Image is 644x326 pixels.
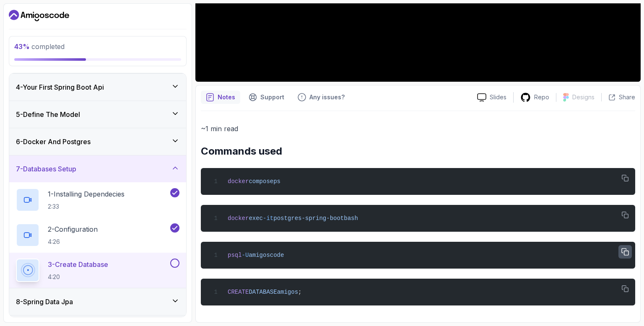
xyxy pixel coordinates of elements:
button: 3-Create Database4:20 [16,259,179,282]
h2: Commands used [201,145,635,158]
button: 7-Databases Setup [9,155,186,182]
span: DATABASE [249,289,277,295]
p: 2:33 [48,202,125,211]
p: 1 - Installing Dependecies [48,189,125,199]
p: 4:26 [48,238,98,246]
p: Slides [490,93,506,101]
h3: 8 - Spring Data Jpa [16,297,73,307]
button: notes button [201,91,240,104]
button: 5-Define The Model [9,101,186,128]
p: ~1 min read [201,123,635,135]
span: ; [298,289,301,295]
button: Support button [244,91,289,104]
p: Repo [534,93,549,101]
span: psql [228,252,242,259]
span: -it [263,215,273,222]
span: ps [273,178,280,185]
h3: 4 - Your First Spring Boot Api [16,82,104,92]
span: amigoscode [249,252,284,259]
button: 1-Installing Dependecies2:33 [16,188,179,212]
a: Dashboard [9,9,69,22]
p: Any issues? [309,93,345,101]
h3: 7 - Databases Setup [16,164,76,174]
span: CREATE [228,289,249,295]
span: completed [14,42,65,51]
p: 4:20 [48,273,108,281]
button: 2-Configuration4:26 [16,223,179,247]
span: postgres-spring-boot [273,215,344,222]
span: docker [228,178,249,185]
span: exec [249,215,263,222]
span: -U [242,252,249,259]
p: Designs [572,93,595,101]
button: 8-Spring Data Jpa [9,288,186,315]
button: 4-Your First Spring Boot Api [9,74,186,101]
h3: 5 - Define The Model [16,109,80,119]
span: 43 % [14,42,30,51]
h3: 6 - Docker And Postgres [16,137,91,147]
p: 2 - Configuration [48,224,98,234]
p: Support [260,93,284,101]
span: bash [344,215,358,222]
span: amigos [277,289,298,295]
p: 3 - Create Database [48,259,108,269]
p: Notes [218,93,235,101]
button: 6-Docker And Postgres [9,128,186,155]
button: Share [601,93,635,101]
span: compose [249,178,273,185]
button: Feedback button [293,91,350,104]
span: docker [228,215,249,222]
p: Share [619,93,635,101]
a: Repo [514,92,556,103]
a: Slides [470,93,513,102]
